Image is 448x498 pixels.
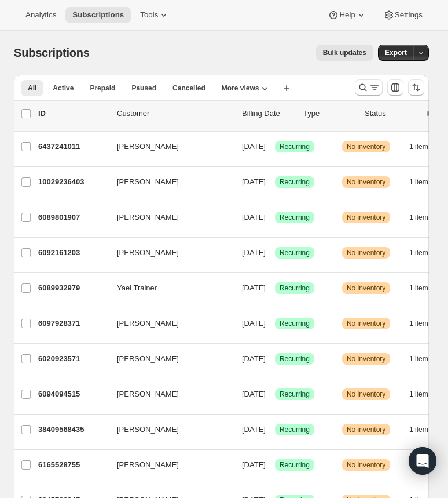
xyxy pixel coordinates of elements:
span: [DATE] [242,177,266,186]
p: 6165528755 [38,459,108,471]
span: Bulk updates [323,48,366,57]
span: [DATE] [242,390,266,398]
span: [DATE] [242,354,266,363]
button: Tools [133,7,177,23]
span: [PERSON_NAME] [117,141,179,152]
button: Help [321,7,373,23]
button: More views [215,80,276,96]
span: Subscriptions [72,10,124,20]
button: 1 item [409,245,441,261]
button: 1 item [409,209,441,226]
span: 1 item [409,425,428,434]
button: Settings [376,7,429,23]
p: 6020923571 [38,353,108,365]
span: Recurring [280,390,310,399]
p: ID [38,108,108,119]
span: Subscriptions [14,46,90,59]
span: 1 item [409,319,428,328]
span: Active [53,83,74,93]
span: 1 item [409,283,428,293]
p: 6094094515 [38,388,108,400]
button: 1 item [409,421,441,438]
div: Open Intercom Messenger [409,447,436,475]
span: Yael Trainer [117,282,157,294]
button: Subscriptions [65,7,131,23]
span: Analytics [25,10,56,20]
span: Recurring [280,177,310,187]
span: [DATE] [242,460,266,469]
button: 1 item [409,351,441,367]
span: Recurring [280,319,310,328]
button: Sort the results [408,79,424,96]
span: Cancelled [172,83,205,93]
span: Recurring [280,354,310,363]
button: [PERSON_NAME] [110,243,226,262]
p: 6092161203 [38,247,108,259]
button: [PERSON_NAME] [110,350,226,368]
span: Settings [395,10,423,20]
button: [PERSON_NAME] [110,137,226,156]
p: Status [365,108,417,119]
span: Recurring [280,213,310,222]
span: [DATE] [242,142,266,151]
div: Type [303,108,355,119]
p: 6089932979 [38,282,108,294]
span: 1 item [409,177,428,187]
button: Bulk updates [316,45,373,61]
span: No inventory [347,390,385,399]
span: No inventory [347,425,385,434]
span: [PERSON_NAME] [117,388,179,400]
span: Recurring [280,460,310,470]
span: Recurring [280,425,310,434]
span: [DATE] [242,213,266,221]
span: No inventory [347,460,385,470]
span: All [28,83,36,93]
span: 1 item [409,213,428,222]
span: [PERSON_NAME] [117,424,179,435]
p: 6089801907 [38,212,108,223]
span: No inventory [347,283,385,293]
span: Recurring [280,283,310,293]
p: Customer [117,108,233,119]
span: 1 item [409,248,428,257]
button: [PERSON_NAME] [110,420,226,439]
span: Help [339,10,355,20]
span: No inventory [347,177,385,187]
span: Recurring [280,142,310,151]
button: 1 item [409,315,441,332]
span: No inventory [347,142,385,151]
button: Create new view [277,80,296,96]
span: Export [385,48,407,57]
span: No inventory [347,319,385,328]
button: Customize table column order and visibility [387,79,403,96]
button: 1 item [409,174,441,190]
p: 38409568435 [38,424,108,435]
button: 1 item [409,139,441,155]
span: 1 item [409,354,428,363]
span: 1 item [409,390,428,399]
span: Paused [131,83,156,93]
button: Yael Trainer [110,279,226,297]
button: 1 item [409,386,441,402]
p: 6097928371 [38,318,108,329]
span: [PERSON_NAME] [117,247,179,259]
button: Search and filter results [355,79,383,96]
button: Analytics [19,7,63,23]
span: [PERSON_NAME] [117,212,179,223]
span: Recurring [280,248,310,257]
button: [PERSON_NAME] [110,314,226,333]
span: Tools [140,10,158,20]
span: [PERSON_NAME] [117,318,179,329]
span: More views [222,83,259,93]
span: [PERSON_NAME] [117,459,179,471]
span: [PERSON_NAME] [117,176,179,188]
button: [PERSON_NAME] [110,208,226,227]
button: [PERSON_NAME] [110,456,226,474]
button: 1 item [409,280,441,296]
span: [DATE] [242,248,266,257]
p: 10029236403 [38,176,108,188]
span: No inventory [347,354,385,363]
span: [DATE] [242,425,266,434]
button: [PERSON_NAME] [110,385,226,404]
span: Prepaid [90,83,115,93]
